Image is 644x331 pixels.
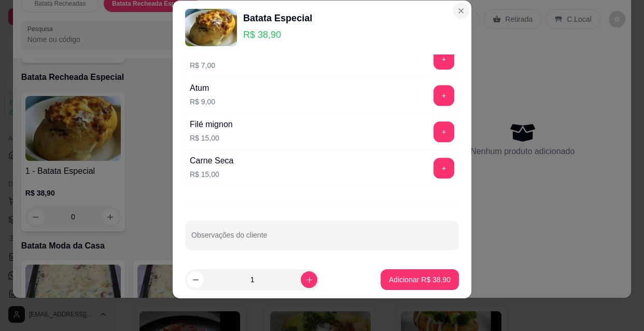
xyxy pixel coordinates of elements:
p: R$ 38,90 [243,27,312,42]
p: Adicionar R$ 38,90 [389,274,451,285]
button: add [433,85,454,106]
button: add [433,49,454,70]
button: add [433,121,454,142]
button: Adicionar R$ 38,90 [381,269,459,290]
p: R$ 9,00 [190,96,215,107]
p: R$ 15,00 [190,169,234,180]
div: Carne Seca [190,155,234,167]
input: Observações do cliente [191,234,453,244]
div: Filé mignon [190,118,233,131]
p: R$ 7,00 [190,60,215,71]
button: increase-product-quantity [301,271,317,288]
button: add [433,158,454,178]
img: product-image [185,9,237,46]
button: decrease-product-quantity [187,271,204,288]
p: R$ 15,00 [190,133,233,143]
button: Close [453,3,469,19]
div: Batata Especial [243,11,312,25]
div: Atum [190,82,215,94]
